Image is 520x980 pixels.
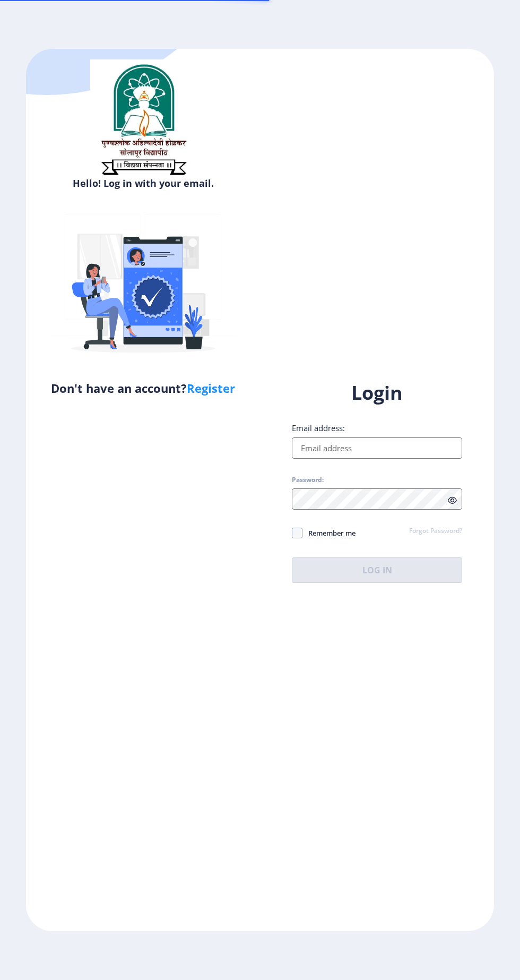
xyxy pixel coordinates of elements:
[292,423,345,433] label: Email address:
[187,380,235,396] a: Register
[302,527,356,539] span: Remember me
[34,177,252,190] h6: Hello! Log in with your email.
[292,557,462,583] button: Log In
[90,59,196,179] img: sulogo.png
[292,437,462,459] input: Email address
[50,194,236,380] img: Verified-rafiki.svg
[409,527,462,536] a: Forgot Password?
[34,380,252,397] h5: Don't have an account?
[292,476,324,484] label: Password:
[292,380,462,406] h1: Login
